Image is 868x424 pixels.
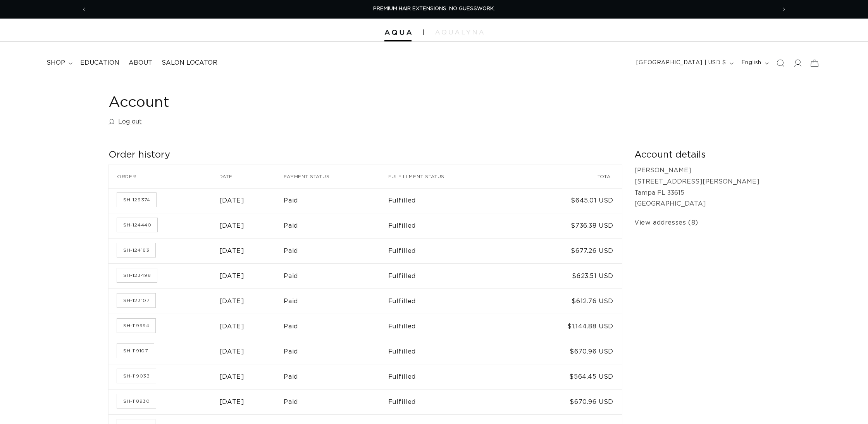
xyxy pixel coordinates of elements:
[737,56,772,70] button: English
[80,59,119,67] span: Education
[219,273,245,279] time: [DATE]
[284,339,388,364] td: Paid
[388,389,513,414] td: Fulfilled
[634,149,759,161] h2: Account details
[162,59,217,67] span: Salon Locator
[384,30,412,35] img: Aqua Hair Extensions
[513,165,622,188] th: Total
[513,288,622,314] td: $612.76 USD
[219,223,245,229] time: [DATE]
[108,93,759,112] h1: Account
[388,364,513,389] td: Fulfilled
[388,188,513,213] td: Fulfilled
[284,263,388,288] td: Paid
[373,6,495,11] span: PREMIUM HAIR EXTENSIONS. NO GUESSWORK.
[634,217,698,228] a: View addresses (8)
[219,165,284,188] th: Date
[513,213,622,238] td: $736.38 USD
[42,54,76,72] summary: shop
[284,389,388,414] td: Paid
[117,268,157,282] a: Order number SH-123498
[513,389,622,414] td: $670.96 USD
[388,314,513,339] td: Fulfilled
[513,339,622,364] td: $670.96 USD
[388,213,513,238] td: Fulfilled
[513,364,622,389] td: $564.45 USD
[388,288,513,314] td: Fulfilled
[117,218,157,232] a: Order number SH-124440
[388,238,513,263] td: Fulfilled
[284,288,388,314] td: Paid
[636,59,726,67] span: [GEOGRAPHIC_DATA] | USD $
[157,54,222,72] a: Salon Locator
[435,30,484,34] img: aqualyna.com
[284,364,388,389] td: Paid
[108,165,219,188] th: Order
[219,197,245,204] time: [DATE]
[76,54,124,72] a: Education
[284,314,388,339] td: Paid
[513,238,622,263] td: $677.26 USD
[284,165,388,188] th: Payment status
[388,339,513,364] td: Fulfilled
[741,59,761,67] span: English
[117,369,156,383] a: Order number SH-119033
[284,188,388,213] td: Paid
[108,116,142,127] a: Log out
[513,188,622,213] td: $645.01 USD
[219,248,245,254] time: [DATE]
[772,55,789,72] summary: Search
[513,314,622,339] td: $1,144.88 USD
[632,56,737,70] button: [GEOGRAPHIC_DATA] | USD $
[513,263,622,288] td: $623.51 USD
[117,394,156,408] a: Order number SH-118930
[219,348,245,355] time: [DATE]
[46,59,65,67] span: shop
[388,165,513,188] th: Fulfillment status
[108,149,622,161] h2: Order history
[117,193,156,207] a: Order number SH-129374
[219,399,245,405] time: [DATE]
[117,319,155,333] a: Order number SH-119994
[284,238,388,263] td: Paid
[634,165,759,209] p: [PERSON_NAME] [STREET_ADDRESS][PERSON_NAME] Tampa FL 33615 [GEOGRAPHIC_DATA]
[219,298,245,304] time: [DATE]
[388,263,513,288] td: Fulfilled
[117,294,155,307] a: Order number SH-123107
[219,374,245,380] time: [DATE]
[117,344,154,358] a: Order number SH-119107
[124,54,157,72] a: About
[284,213,388,238] td: Paid
[76,2,93,17] button: Previous announcement
[775,2,792,17] button: Next announcement
[219,323,245,330] time: [DATE]
[129,59,152,67] span: About
[117,243,155,257] a: Order number SH-124183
